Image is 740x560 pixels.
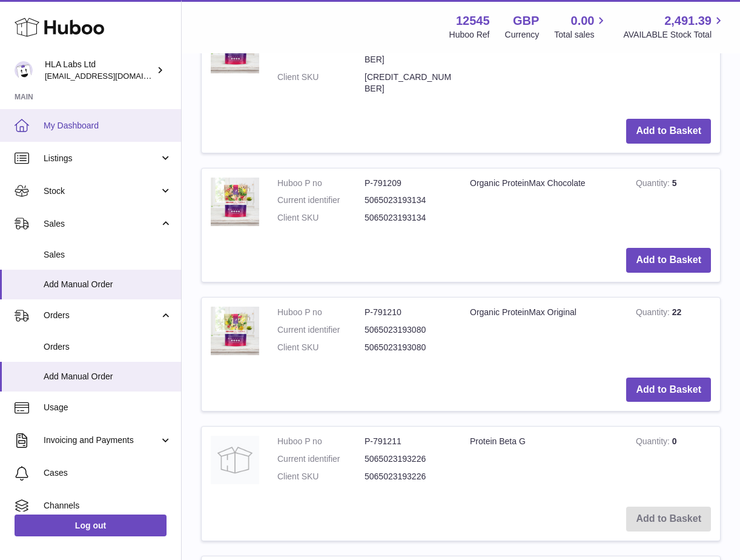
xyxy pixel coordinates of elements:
[44,153,159,164] span: Listings
[365,436,452,447] dd: P-791211
[554,29,608,41] span: Total sales
[461,16,627,109] td: Superfoods Plus
[44,218,159,230] span: Sales
[461,427,627,498] td: Protein Beta G
[277,212,365,224] dt: Client SKU
[44,467,172,479] span: Cases
[365,212,452,224] dd: 5065023193134
[626,248,711,273] button: Add to Basket
[623,13,725,41] a: 2,491.39 AVAILABLE Stock Total
[461,168,627,239] td: Organic ProteinMax Chocolate
[456,13,490,29] strong: 12545
[365,453,452,465] dd: 5065023193226
[626,119,711,144] button: Add to Basket
[45,71,178,81] span: [EMAIL_ADDRESS][DOMAIN_NAME]
[505,29,540,41] div: Currency
[44,185,159,197] span: Stock
[277,72,365,95] dt: Client SKU
[277,42,365,65] dt: Current identifier
[571,13,595,29] span: 0.00
[636,436,672,449] strong: Quantity
[513,13,539,29] strong: GBP
[627,168,720,239] td: 5
[44,279,172,290] span: Add Manual Order
[44,120,172,132] span: My Dashboard
[277,453,365,465] dt: Current identifier
[277,307,365,318] dt: Huboo P no
[664,13,712,29] span: 2,491.39
[44,402,172,413] span: Usage
[44,500,172,512] span: Channels
[44,310,159,321] span: Orders
[277,178,365,189] dt: Huboo P no
[211,178,259,226] img: Organic ProteinMax Chocolate
[277,471,365,482] dt: Client SKU
[449,29,490,41] div: Huboo Ref
[626,378,711,402] button: Add to Basket
[44,435,159,446] span: Invoicing and Payments
[277,436,365,447] dt: Huboo P no
[365,72,452,95] dd: [CREDIT_CARD_NUMBER]
[44,341,172,353] span: Orders
[277,195,365,206] dt: Current identifier
[365,195,452,206] dd: 5065023193134
[45,59,154,82] div: HLA Labs Ltd
[365,307,452,318] dd: P-791210
[44,371,172,382] span: Add Manual Order
[365,42,452,65] dd: [CREDIT_CARD_NUMBER]
[554,13,608,41] a: 0.00 Total sales
[15,61,33,79] img: clinton@newgendirect.com
[636,178,672,191] strong: Quantity
[277,324,365,336] dt: Current identifier
[211,436,259,484] img: Protein Beta G
[623,29,725,41] span: AVAILABLE Stock Total
[211,307,259,355] img: Organic ProteinMax Original
[277,342,365,353] dt: Client SKU
[636,307,672,320] strong: Quantity
[365,342,452,353] dd: 5065023193080
[365,324,452,336] dd: 5065023193080
[44,249,172,261] span: Sales
[627,16,720,109] td: 24
[461,298,627,368] td: Organic ProteinMax Original
[365,178,452,189] dd: P-791209
[627,427,720,498] td: 0
[15,515,167,536] a: Log out
[627,298,720,368] td: 22
[365,471,452,482] dd: 5065023193226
